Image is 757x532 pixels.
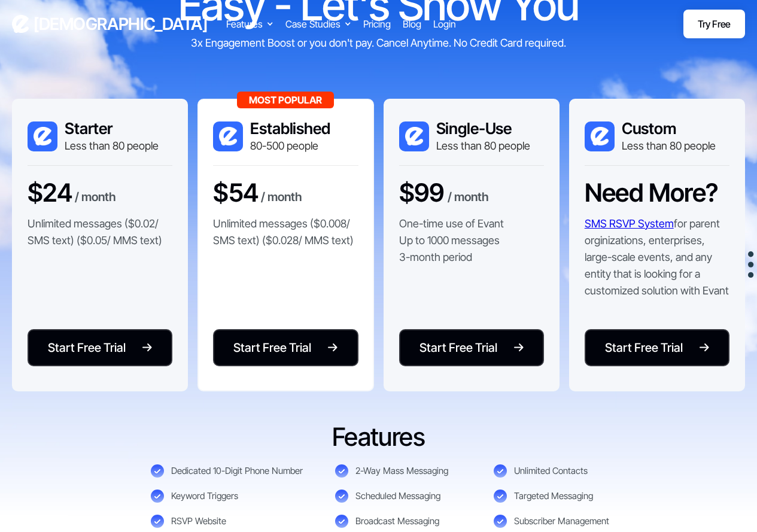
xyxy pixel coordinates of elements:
[213,215,358,249] p: Unlimited messages ($0.008/ SMS text) ($0.028/ MMS text)
[399,329,544,366] a: Start Free Trial
[363,17,391,31] a: Pricing
[250,138,330,153] div: 80-500 people
[250,119,330,138] h3: Established
[605,339,683,357] div: Start Free Trial
[585,329,729,366] a: Start Free Trial
[180,421,577,453] h3: Features
[171,465,303,477] div: Dedicated 10-Digit Phone Number
[403,17,421,31] a: Blog
[28,329,172,366] a: Start Free Trial
[355,465,448,477] div: 2-Way Mass Messaging
[399,215,504,266] p: One-time use of Evant Up to 1000 messages 3-month period
[683,10,745,38] a: Try Free
[448,188,489,208] div: / month
[226,17,273,31] div: Features
[213,329,358,366] a: Start Free Trial
[75,188,116,208] div: / month
[261,188,302,208] div: / month
[514,465,588,477] div: Unlimited Contacts
[28,178,72,208] h3: $24
[12,14,207,35] a: home
[213,178,258,208] h3: $54
[28,215,172,249] p: Unlimited messages ($0.02/ SMS text) ($0.05/ MMS text)
[355,490,440,502] div: Scheduled Messaging
[514,515,609,527] div: Subscriber Management
[585,178,718,208] h3: Need More?
[65,138,159,153] div: Less than 80 people
[171,490,238,502] div: Keyword Triggers
[285,17,351,31] div: Case Studies
[226,17,263,31] div: Features
[585,215,729,299] p: for parent orginizations, enterprises, large-scale events, and any entity that is looking for a c...
[514,490,593,502] div: Targeted Messaging
[433,17,456,31] a: Login
[399,178,445,208] h3: $99
[48,339,126,357] div: Start Free Trial
[436,138,530,153] div: Less than 80 people
[436,119,530,138] h3: Single-Use
[65,119,159,138] h3: Starter
[355,515,439,527] div: Broadcast Messaging
[233,339,311,357] div: Start Free Trial
[285,17,341,31] div: Case Studies
[585,217,674,230] a: SMS RSVP System
[419,339,497,357] div: Start Free Trial
[622,119,716,138] h3: Custom
[171,515,226,527] div: RSVP Website
[237,92,334,108] div: Most Popular
[622,138,716,153] div: Less than 80 people
[34,14,207,35] h3: [DEMOGRAPHIC_DATA]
